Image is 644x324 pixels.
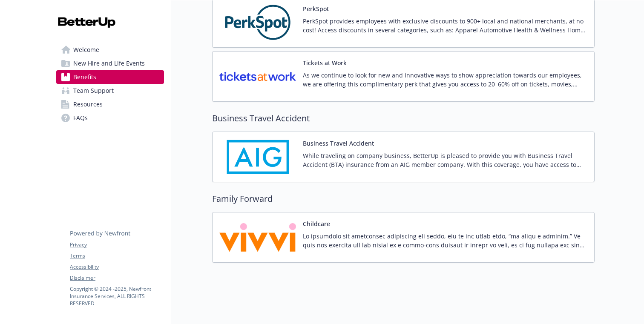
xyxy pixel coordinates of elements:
[73,111,88,125] span: FAQs
[70,241,164,249] a: Privacy
[56,97,164,111] a: Resources
[212,192,595,205] h2: Family Forward
[303,151,587,169] p: While traveling on company business, BetterUp is pleased to provide you with Business Travel Acci...
[219,139,296,175] img: AIG American General Life Insurance Company carrier logo
[73,70,96,84] span: Benefits
[219,58,296,95] img: TicketsatWork carrier logo
[219,219,296,255] img: Vivvi carrier logo
[212,112,595,125] h2: Business Travel Accident
[56,43,164,57] a: Welcome
[70,263,164,271] a: Accessibility
[70,274,164,282] a: Disclaimer
[73,57,145,70] span: New Hire and Life Events
[303,4,329,13] button: PerkSpot
[56,84,164,97] a: Team Support
[56,111,164,125] a: FAQs
[70,252,164,260] a: Terms
[303,58,347,67] button: Tickets at Work
[303,71,587,89] p: As we continue to look for new and innovative ways to show appreciation towards our employees, we...
[303,219,330,228] button: Childcare
[70,285,164,307] p: Copyright © 2024 - 2025 , Newfront Insurance Services, ALL RIGHTS RESERVED
[303,17,587,34] p: PerkSpot provides employees with exclusive discounts to 900+ local and national merchants, at no ...
[56,70,164,84] a: Benefits
[303,139,374,148] button: Business Travel Accident
[303,232,587,249] p: Lo ipsumdolo sit ametconsec adipiscing eli seddo, eiu te inc utlab etdo, “ma aliqu e adminim.” Ve...
[56,57,164,70] a: New Hire and Life Events
[73,97,103,111] span: Resources
[73,43,99,57] span: Welcome
[219,4,296,40] img: PerkSpot carrier logo
[73,84,114,97] span: Team Support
